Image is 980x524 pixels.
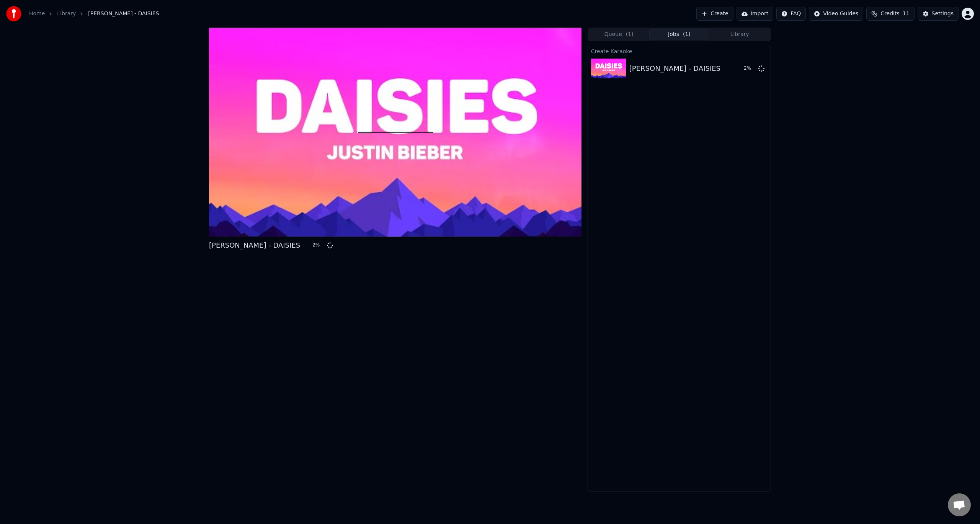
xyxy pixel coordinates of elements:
[29,10,159,18] nav: breadcrumb
[649,29,710,40] button: Jobs
[88,10,159,18] span: [PERSON_NAME] - DAISIES
[589,29,649,40] button: Queue
[57,10,76,18] a: Library
[737,7,773,21] button: Import
[932,10,954,18] div: Settings
[629,63,720,74] div: [PERSON_NAME] - DAISIES
[209,240,300,251] div: [PERSON_NAME] - DAISIES
[809,7,863,21] button: Video Guides
[744,65,755,72] div: 2 %
[776,7,806,21] button: FAQ
[696,7,733,21] button: Create
[312,242,324,248] div: 2 %
[880,10,899,18] span: Credits
[588,46,771,56] div: Create Karaoke
[683,31,691,38] span: ( 1 )
[866,7,914,21] button: Credits11
[903,10,910,18] span: 11
[918,7,959,21] button: Settings
[29,10,45,18] a: Home
[626,31,634,38] span: ( 1 )
[709,29,770,40] button: Library
[948,493,971,516] div: Open chat
[6,6,21,21] img: youka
